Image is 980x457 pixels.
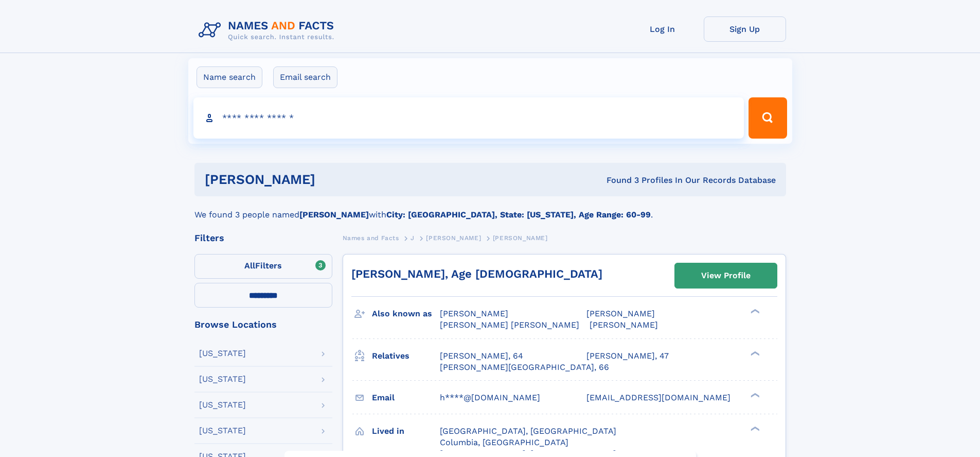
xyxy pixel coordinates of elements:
[493,234,548,242] span: [PERSON_NAME]
[621,16,704,42] a: Log In
[426,231,481,244] a: [PERSON_NAME]
[749,97,787,139] button: Search Button
[199,401,246,409] div: [US_STATE]
[199,349,246,358] div: [US_STATE]
[440,437,568,447] span: Columbia, [GEOGRAPHIC_DATA]
[372,422,440,440] h3: Lived in
[461,175,776,186] div: Found 3 Profiles In Our Records Database
[343,231,399,244] a: Names and Facts
[748,350,760,357] div: ❯
[372,389,440,407] h3: Email
[194,233,332,243] div: Filters
[411,234,415,242] span: J
[748,308,760,315] div: ❯
[411,231,415,244] a: J
[748,425,760,432] div: ❯
[205,173,461,186] h1: [PERSON_NAME]
[675,263,777,288] a: View Profile
[440,320,579,330] span: [PERSON_NAME] [PERSON_NAME]
[199,375,246,383] div: [US_STATE]
[299,210,369,219] b: [PERSON_NAME]
[586,309,655,318] span: [PERSON_NAME]
[197,66,262,88] label: Name search
[590,320,658,330] span: [PERSON_NAME]
[426,234,481,242] span: [PERSON_NAME]
[440,426,616,436] span: [GEOGRAPHIC_DATA], [GEOGRAPHIC_DATA]
[386,210,651,219] b: City: [GEOGRAPHIC_DATA], State: [US_STATE], Age Range: 60-99
[199,427,246,435] div: [US_STATE]
[194,196,786,221] div: We found 3 people named with .
[194,320,332,329] div: Browse Locations
[586,393,730,402] span: [EMAIL_ADDRESS][DOMAIN_NAME]
[351,267,602,280] a: [PERSON_NAME], Age [DEMOGRAPHIC_DATA]
[244,261,255,270] span: All
[440,350,523,362] a: [PERSON_NAME], 64
[440,309,508,318] span: [PERSON_NAME]
[440,362,609,373] a: [PERSON_NAME][GEOGRAPHIC_DATA], 66
[586,350,669,362] a: [PERSON_NAME], 47
[193,97,744,139] input: search input
[372,347,440,365] h3: Relatives
[704,16,786,42] a: Sign Up
[701,264,751,287] div: View Profile
[273,66,337,88] label: Email search
[194,16,343,44] img: Logo Names and Facts
[748,392,760,398] div: ❯
[194,254,332,279] label: Filters
[372,305,440,323] h3: Also known as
